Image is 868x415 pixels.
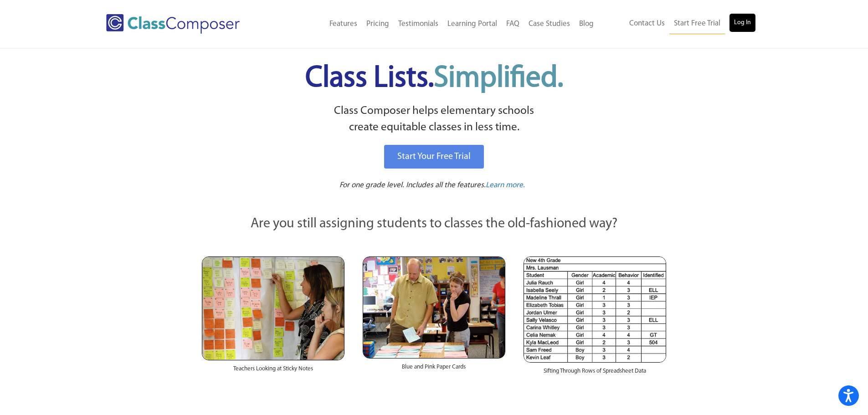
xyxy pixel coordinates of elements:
span: Class Lists. [305,64,563,93]
p: Class Composer helps elementary schools create equitable classes in less time. [200,103,668,136]
a: Case Studies [524,14,575,34]
p: Are you still assigning students to classes the old-fashioned way? [202,214,667,234]
nav: Header Menu [598,14,755,34]
span: Simplified. [434,64,563,93]
div: Blue and Pink Paper Cards [363,359,505,380]
span: Learn more. [486,181,525,189]
a: Start Your Free Trial [384,145,484,169]
img: Blue and Pink Paper Cards [363,256,505,358]
img: Teachers Looking at Sticky Notes [202,256,344,360]
a: Contact Us [625,14,669,34]
a: Blog [575,14,598,34]
a: Testimonials [394,14,443,34]
a: Learn more. [486,180,525,191]
a: Learning Portal [443,14,502,34]
nav: Header Menu [277,14,598,34]
span: For one grade level. Includes all the features. [339,181,486,189]
img: Spreadsheets [524,256,666,363]
span: Start Your Free Trial [397,152,471,161]
a: Features [325,14,362,34]
div: Sifting Through Rows of Spreadsheet Data [524,363,666,384]
img: Class Composer [106,14,240,34]
div: Teachers Looking at Sticky Notes [202,360,344,382]
a: Pricing [362,14,394,34]
a: Log In [729,14,755,32]
a: FAQ [502,14,524,34]
a: Start Free Trial [669,14,725,34]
